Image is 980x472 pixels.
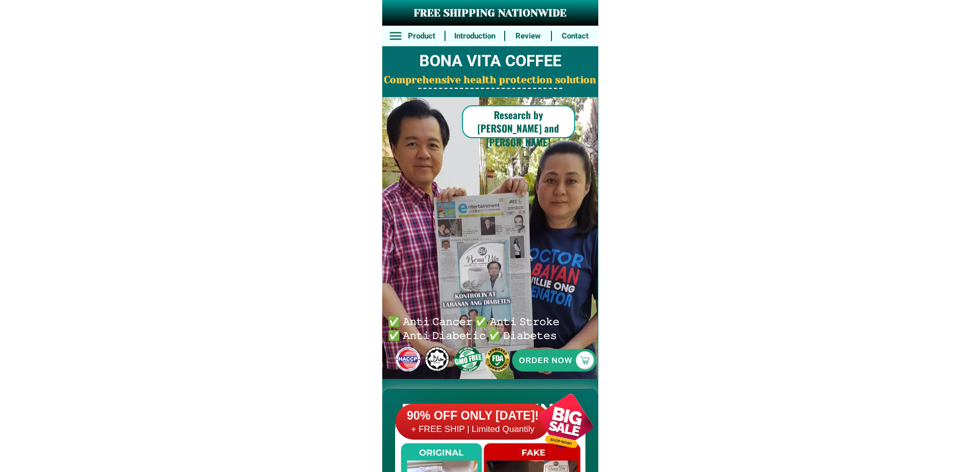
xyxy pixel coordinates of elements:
h6: Review [511,30,546,42]
h6: 90% OFF ONLY [DATE]! [396,408,550,424]
h2: Comprehensive health protection solution [382,73,598,88]
h6: Introduction [451,30,498,42]
h2: BONA VITA COFFEE [382,49,598,73]
h6: Product [404,30,439,42]
h6: Contact [558,30,593,42]
h3: FREE SHIPPING NATIONWIDE [382,6,598,21]
h6: ✅ 𝙰𝚗𝚝𝚒 𝙲𝚊𝚗𝚌𝚎𝚛 ✅ 𝙰𝚗𝚝𝚒 𝚂𝚝𝚛𝚘𝚔𝚎 ✅ 𝙰𝚗𝚝𝚒 𝙳𝚒𝚊𝚋𝚎𝚝𝚒𝚌 ✅ 𝙳𝚒𝚊𝚋𝚎𝚝𝚎𝚜 [388,314,564,341]
h6: + FREE SHIP | Limited Quantily [396,424,550,435]
h6: Research by [PERSON_NAME] and [PERSON_NAME] [462,108,575,149]
h2: FAKE VS ORIGINAL [382,397,598,424]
